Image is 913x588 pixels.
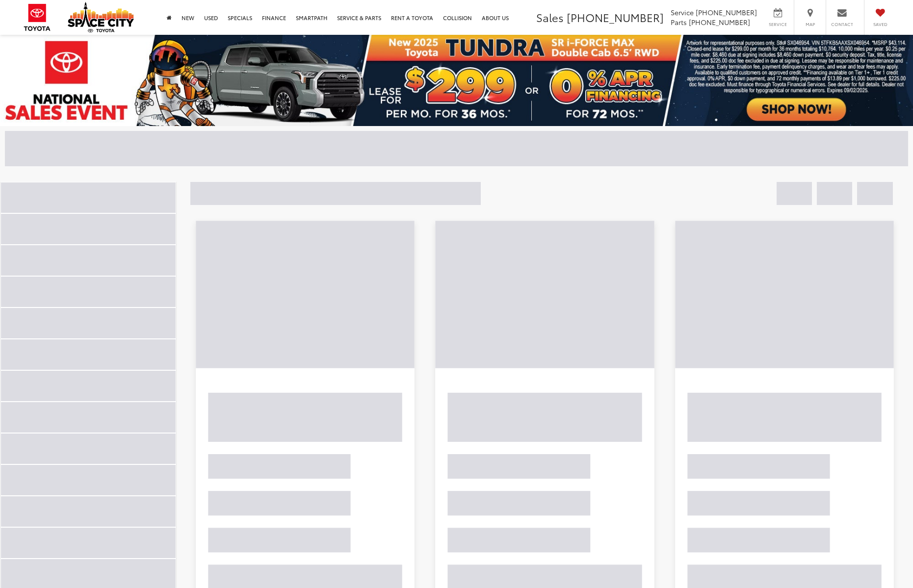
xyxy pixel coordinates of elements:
span: Saved [869,21,891,27]
span: Contact [831,21,853,27]
span: Sales [536,9,564,25]
span: Service [671,7,694,17]
span: Map [799,21,821,27]
span: Service [767,21,789,27]
span: [PHONE_NUMBER] [689,17,750,27]
span: Parts [671,17,687,27]
span: [PHONE_NUMBER] [567,9,664,25]
span: [PHONE_NUMBER] [696,7,757,17]
img: Space City Toyota [68,2,134,32]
